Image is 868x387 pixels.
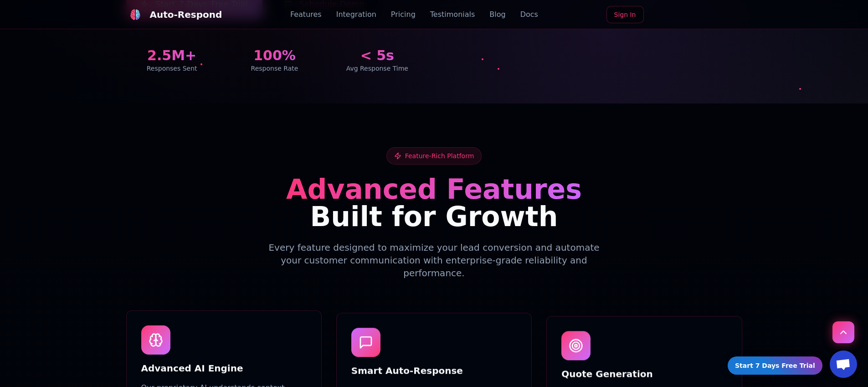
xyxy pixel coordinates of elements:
[229,64,320,73] div: Response Rate
[141,362,307,375] h3: Advanced AI Engine
[561,367,727,380] h3: Quote Generation
[229,47,320,64] div: 100%
[126,64,218,73] div: Responses Sent
[126,5,222,24] a: Auto-Respond LogoAuto-Respond
[728,356,822,375] a: Start 7 Days Free Trial
[331,64,423,73] div: Avg Response Time
[832,321,854,343] button: Scroll to top
[391,9,416,20] a: Pricing
[351,364,517,377] h3: Smart Auto-Response
[331,47,423,64] div: < 5s
[259,241,609,279] p: Every feature designed to maximize your lead conversion and automate your customer communication ...
[489,9,505,20] a: Blog
[310,201,558,232] span: Built for Growth
[126,47,218,64] div: 2.5M+
[606,6,644,23] a: Sign In
[430,9,475,20] a: Testimonials
[150,8,222,21] div: Auto-Respond
[286,173,582,205] span: Advanced Features
[336,9,376,20] a: Integration
[830,351,857,378] div: Open chat
[647,5,747,25] iframe: Sign in with Google Button
[520,9,538,20] a: Docs
[290,9,322,20] a: Features
[405,151,474,160] span: Feature-Rich Platform
[130,9,141,20] img: Auto-Respond Logo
